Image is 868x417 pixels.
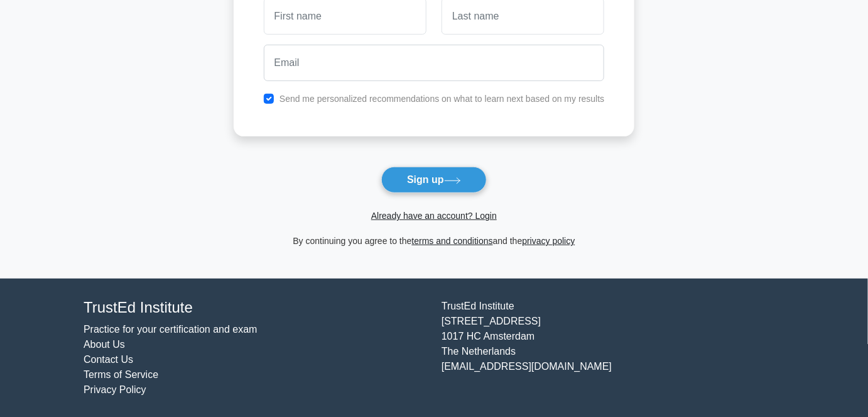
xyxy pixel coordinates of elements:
input: Email [264,45,605,81]
a: About Us [84,339,125,350]
a: terms and conditions [412,236,493,246]
a: Already have an account? Login [371,211,497,221]
a: Privacy Policy [84,384,146,395]
div: By continuing you agree to the and the [226,233,643,248]
label: Send me personalized recommendations on what to learn next based on my results [279,94,605,104]
a: privacy policy [523,236,575,246]
a: Contact Us [84,354,133,365]
h4: TrustEd Institute [84,299,426,317]
a: Terms of Service [84,369,158,380]
a: Practice for your certification and exam [84,324,258,335]
button: Sign up [381,167,487,193]
div: TrustEd Institute [STREET_ADDRESS] 1017 HC Amsterdam The Netherlands [EMAIL_ADDRESS][DOMAIN_NAME] [434,299,792,398]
